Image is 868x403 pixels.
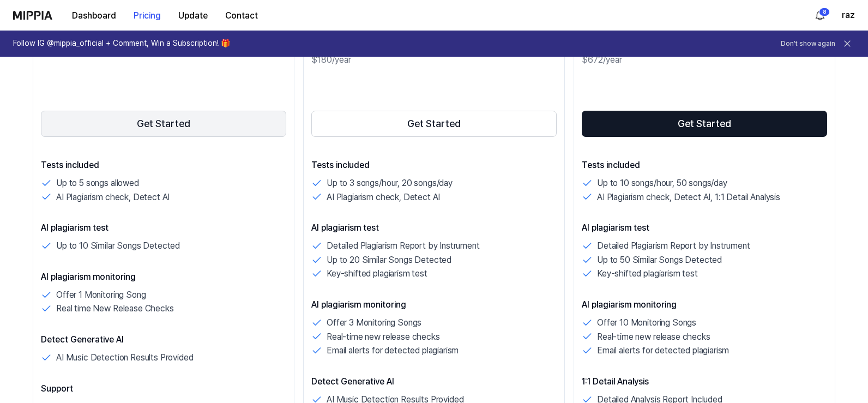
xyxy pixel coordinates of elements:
[597,267,698,281] p: Key-shifted plagiarism test
[56,288,146,302] p: Offer 1 Monitoring Song
[842,9,855,22] button: raz
[819,8,830,16] div: 8
[582,298,827,311] p: AI plagiarism monitoring
[311,53,557,67] div: $180/year
[170,5,216,27] button: Update
[41,221,286,234] p: AI plagiarism test
[216,5,267,27] button: Contact
[597,344,729,358] p: Email alerts for detected plagiarism
[41,333,286,346] p: Detect Generative AI
[311,375,557,388] p: Detect Generative AI
[41,111,286,137] button: Get Started
[327,239,480,253] p: Detailed Plagiarism Report by Instrument
[327,344,459,358] p: Email alerts for detected plagiarism
[781,39,835,49] button: Don't show again
[327,176,453,190] p: Up to 3 songs/hour, 20 songs/day
[582,111,827,137] button: Get Started
[41,159,286,172] p: Tests included
[597,190,780,204] p: AI Plagiarism check, Detect AI, 1:1 Detail Analysis
[811,7,829,24] button: 알림8
[597,176,727,190] p: Up to 10 songs/hour, 50 songs/day
[597,239,750,253] p: Detailed Plagiarism Report by Instrument
[813,9,827,22] img: 알림
[327,330,440,344] p: Real-time new release checks
[63,5,125,27] button: Dashboard
[41,382,286,395] p: Support
[170,1,216,31] a: Update
[56,302,174,316] p: Real time New Release Checks
[56,239,180,253] p: Up to 10 Similar Songs Detected
[13,11,52,20] img: logo
[311,159,557,172] p: Tests included
[582,159,827,172] p: Tests included
[597,253,722,267] p: Up to 50 Similar Songs Detected
[327,316,421,330] p: Offer 3 Monitoring Songs
[13,38,230,49] h1: Follow IG @mippia_official + Comment, Win a Subscription! 🎁
[311,221,557,234] p: AI plagiarism test
[597,330,710,344] p: Real-time new release checks
[327,253,451,267] p: Up to 20 Similar Songs Detected
[327,190,440,204] p: AI Plagiarism check, Detect AI
[41,270,286,284] p: AI plagiarism monitoring
[582,53,827,67] div: $672/year
[327,267,427,281] p: Key-shifted plagiarism test
[311,111,557,137] button: Get Started
[311,109,557,139] a: Get Started
[56,190,170,204] p: AI Plagiarism check, Detect AI
[125,5,170,27] button: Pricing
[597,316,696,330] p: Offer 10 Monitoring Songs
[311,298,557,311] p: AI plagiarism monitoring
[56,351,193,365] p: AI Music Detection Results Provided
[125,1,170,31] a: Pricing
[56,176,139,190] p: Up to 5 songs allowed
[41,109,286,139] a: Get Started
[582,375,827,388] p: 1:1 Detail Analysis
[582,221,827,234] p: AI plagiarism test
[582,109,827,139] a: Get Started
